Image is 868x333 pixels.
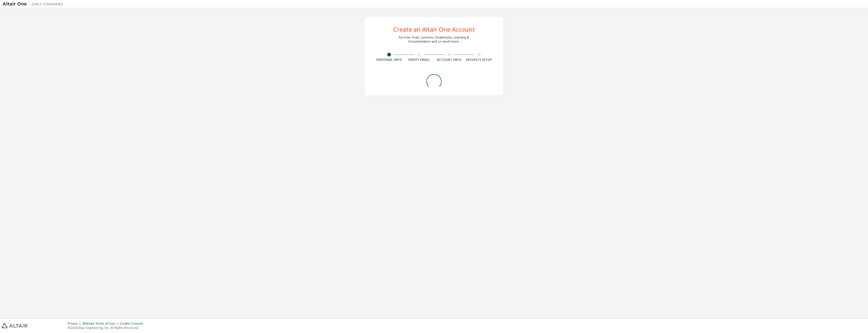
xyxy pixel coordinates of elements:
div: Account Info [434,58,464,62]
div: Privacy [68,322,82,326]
img: altair_logo.svg [2,323,28,328]
div: Verify Email [404,58,434,62]
div: Security Setup [464,58,494,62]
div: Cookie Consent [120,322,146,326]
p: © 2025 Altair Engineering, Inc. All Rights Reserved. [68,326,146,330]
div: Create an Altair One Account [393,26,475,32]
div: For Free Trials, Licenses, Downloads, Learning & Documentation and so much more. [399,35,469,44]
div: Website Terms of Use [82,322,120,326]
div: Personal Info [374,58,404,62]
img: Altair One [3,2,66,7]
